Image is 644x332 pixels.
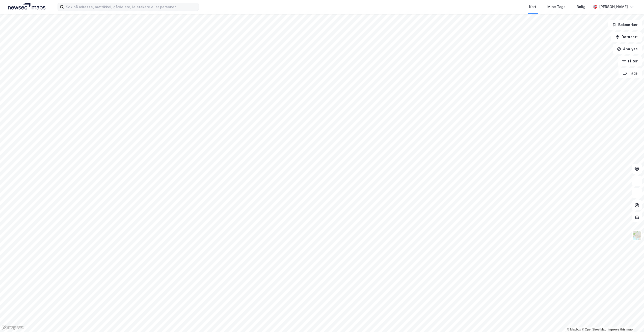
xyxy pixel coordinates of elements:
button: Bokmerker [608,20,642,30]
input: Søk på adresse, matrikkel, gårdeiere, leietakere eller personer [64,3,199,11]
div: Kart [529,4,536,10]
div: [PERSON_NAME] [599,4,628,10]
button: Analyse [613,44,642,54]
a: Mapbox [567,328,581,331]
a: Mapbox homepage [2,325,24,330]
button: Filter [618,56,642,66]
div: Kontrollprogram for chat [619,308,644,332]
button: Datasett [611,32,642,42]
img: logo.a4113a55bc3d86da70a041830d287a7e.svg [8,3,45,11]
button: Tags [619,68,642,78]
iframe: Chat Widget [619,308,644,332]
img: Z [632,231,642,240]
a: OpenStreetMap [582,328,606,331]
div: Bolig [577,4,585,10]
div: Mine Tags [547,4,566,10]
a: Improve this map [608,328,633,331]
